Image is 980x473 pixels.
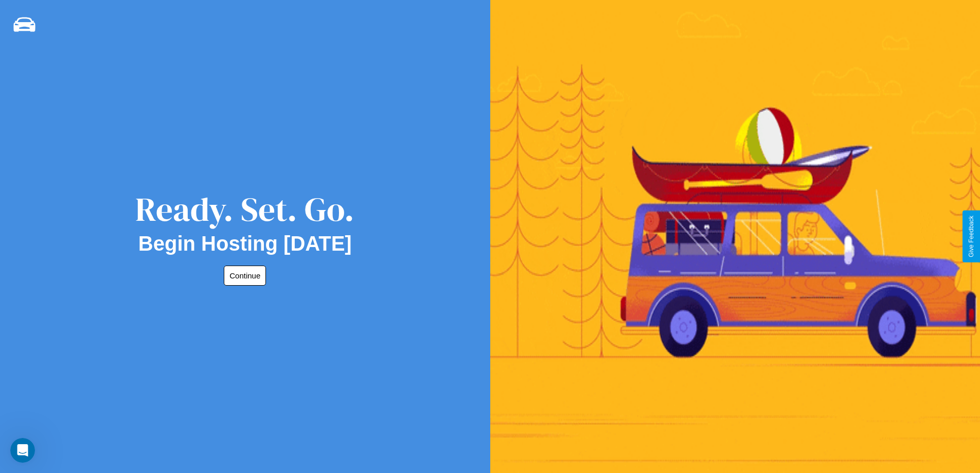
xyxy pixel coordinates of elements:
button: Continue [224,266,266,286]
iframe: Intercom live chat [10,438,35,463]
div: Give Feedback [968,216,975,257]
h2: Begin Hosting [DATE] [138,232,352,255]
div: Ready. Set. Go. [135,186,354,232]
